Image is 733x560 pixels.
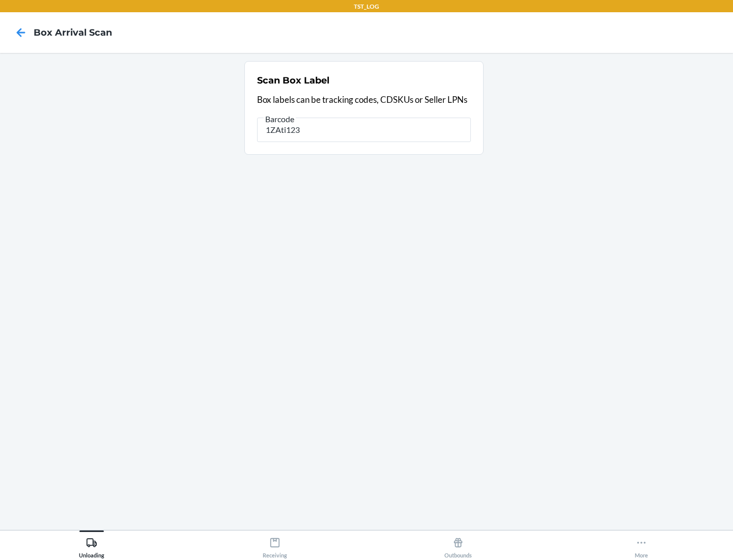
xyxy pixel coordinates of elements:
[444,533,472,558] div: Outbounds
[79,533,104,558] div: Unloading
[354,2,379,11] p: TST_LOG
[264,114,296,124] span: Barcode
[34,26,112,39] h4: Box Arrival Scan
[263,533,287,558] div: Receiving
[257,74,329,87] h2: Scan Box Label
[366,530,550,558] button: Outbounds
[257,93,471,106] p: Box labels can be tracking codes, CDSKUs or Seller LPNs
[183,530,366,558] button: Receiving
[257,118,471,142] input: Barcode
[550,530,733,558] button: More
[635,533,648,558] div: More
